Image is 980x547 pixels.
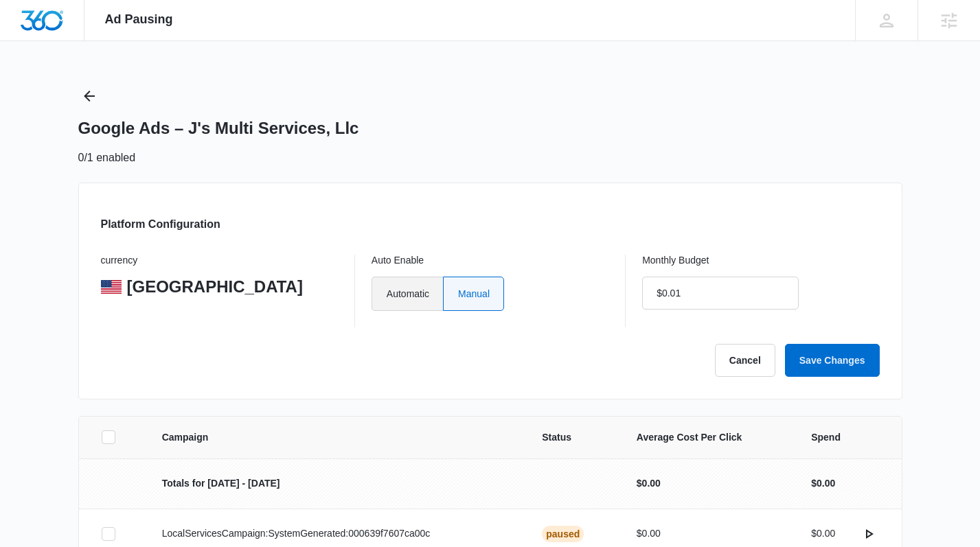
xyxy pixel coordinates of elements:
[642,277,799,310] input: $100.00
[162,476,510,491] p: Totals for [DATE] - [DATE]
[642,255,879,267] p: Monthly Budget
[811,430,879,445] span: Spend
[78,85,100,107] button: Back
[443,277,504,311] label: Manual
[127,277,303,297] p: [GEOGRAPHIC_DATA]
[785,344,880,377] button: Save Changes
[101,216,220,233] h3: Platform Configuration
[542,526,584,542] div: Paused
[101,255,338,267] p: currency
[78,118,359,139] h1: Google Ads – J's Multi Services, Llc
[101,280,122,294] img: United States
[372,277,443,311] label: Automatic
[811,526,835,541] p: $0.00
[542,430,604,445] span: Status
[811,476,835,491] p: $0.00
[637,430,778,445] span: Average Cost Per Click
[372,255,608,267] p: Auto Enable
[637,526,778,541] p: $0.00
[715,344,775,377] button: Cancel
[637,476,778,491] p: $0.00
[105,12,173,27] span: Ad Pausing
[78,150,136,166] p: 0/1 enabled
[858,523,880,545] button: actions.activate
[162,526,510,541] p: LocalServicesCampaign:SystemGenerated:000639f7607ca00c
[162,430,510,445] span: Campaign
